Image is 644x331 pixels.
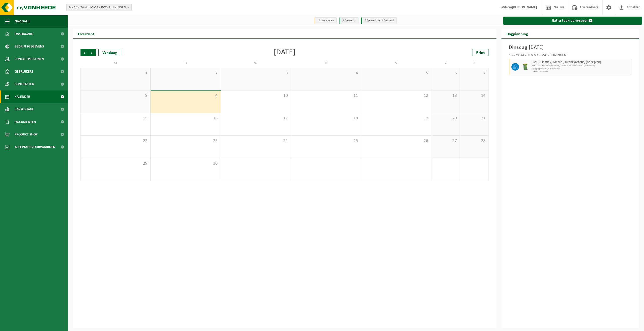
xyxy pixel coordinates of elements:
span: 27 [434,138,457,144]
span: 26 [364,138,429,144]
span: Contactpersonen [15,53,44,65]
h2: Overzicht [73,29,99,38]
span: WB-0240-HP PMD (Plastiek, Metaal, Drankkartons) (bedrijven) [532,64,630,67]
span: 7 [463,71,486,76]
span: Product Shop [15,128,37,141]
img: WB-0240-HPE-GN-50 [521,63,529,71]
div: [DATE] [274,49,296,56]
span: 9 [153,93,218,99]
td: M [80,59,151,68]
span: Contracten [15,78,34,90]
li: Uit te voeren [314,17,337,24]
span: 30 [153,161,218,166]
a: Print [472,49,489,56]
span: Volgende [88,49,96,56]
span: PMD (Plastiek, Metaal, Drankkartons) (bedrijven) [532,60,630,64]
span: Documenten [15,116,36,128]
span: Vorige [80,49,88,56]
span: 17 [223,116,288,121]
span: Bedrijfsgegevens [15,40,44,53]
span: 13 [434,93,457,99]
td: V [361,59,431,68]
span: 10-779024 - HEMMAR PVC - HUIZINGEN [66,4,132,11]
span: 10 [223,93,288,99]
span: 18 [294,116,358,121]
a: Extra taak aanvragen [503,17,642,25]
span: Print [476,51,485,55]
span: Lediging op vaste frequentie [532,67,630,70]
span: 22 [83,138,148,144]
span: Rapportage [15,103,34,116]
td: D [151,59,221,68]
li: Afgewerkt en afgemeld [361,17,397,24]
span: 10-779024 - HEMMAR PVC - HUIZINGEN [67,4,131,11]
span: 24 [223,138,288,144]
span: 28 [463,138,486,144]
h2: Dagplanning [501,29,533,38]
span: 2 [153,71,218,76]
span: Dashboard [15,28,33,40]
span: 3 [223,71,288,76]
td: Z [431,59,460,68]
h3: Dinsdag [DATE] [509,44,632,51]
span: 20 [434,116,457,121]
div: 10-779024 - HEMMAR PVC - HUIZINGEN [509,54,632,59]
span: 6 [434,71,457,76]
span: 12 [364,93,429,99]
span: 8 [83,93,148,99]
span: 1 [83,71,148,76]
td: Z [460,59,489,68]
td: W [221,59,291,68]
span: 16 [153,116,218,121]
span: 14 [463,93,486,99]
span: Kalender [15,90,30,103]
span: 21 [463,116,486,121]
td: D [291,59,361,68]
li: Afgewerkt [339,17,358,24]
span: 23 [153,138,218,144]
span: Navigatie [15,15,30,28]
span: 19 [364,116,429,121]
span: 5 [364,71,429,76]
span: 15 [83,116,148,121]
span: T250002601909 [532,70,630,73]
span: Gebruikers [15,65,33,78]
span: 29 [83,161,148,166]
span: Acceptatievoorwaarden [15,141,55,153]
strong: [PERSON_NAME] [512,6,537,9]
span: 4 [294,71,358,76]
span: 11 [294,93,358,99]
div: Vandaag [98,49,121,56]
span: 25 [294,138,358,144]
